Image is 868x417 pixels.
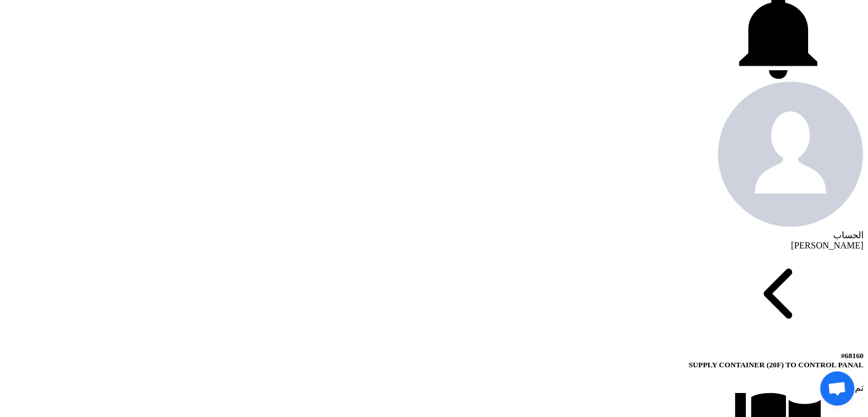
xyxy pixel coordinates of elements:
div: الحساب [5,230,863,240]
div: #68160 [5,351,863,360]
h5: SUPPLY CONTAINER (20F) TO CONTROL PANAL [5,351,863,370]
span: SUPPLY CONTAINER (20F) TO CONTROL PANAL [689,360,864,369]
img: profile_test.png [717,81,863,227]
a: Open chat [820,371,854,406]
div: [PERSON_NAME] [5,240,863,251]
